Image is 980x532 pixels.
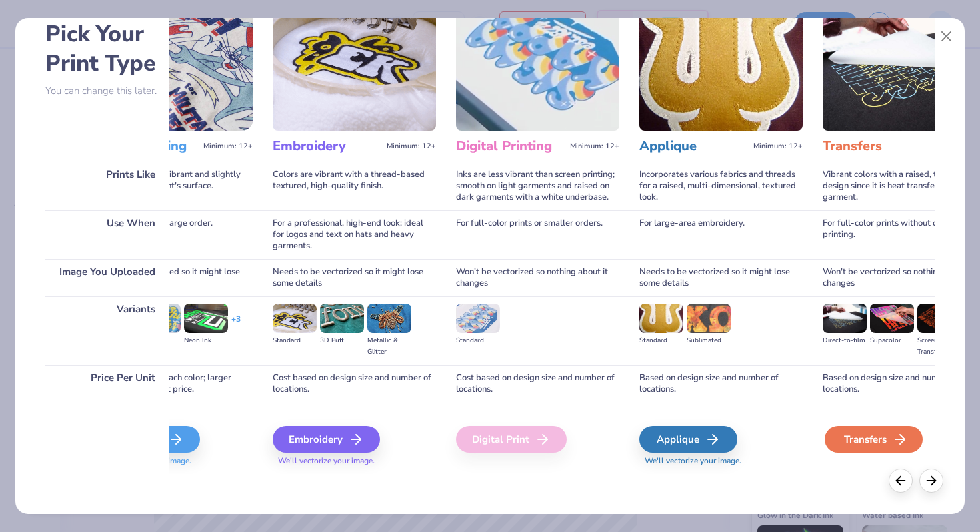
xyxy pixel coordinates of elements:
button: Close [934,24,959,49]
span: We'll vectorize your image. [639,455,803,467]
img: Neon Ink [184,304,228,333]
div: Variants [45,296,169,365]
div: Standard [273,335,317,346]
div: Neon Ink [184,335,228,346]
div: Metallic & Glitter [367,335,411,358]
span: Minimum: 12+ [570,142,619,151]
div: 3D Puff [320,335,364,346]
img: Standard [273,304,317,333]
img: Supacolor [870,304,914,333]
span: Minimum: 12+ [753,142,803,151]
h3: Digital Printing [456,138,565,155]
img: Standard [456,304,500,333]
div: Digital Print [456,426,567,453]
div: Needs to be vectorized so it might lose some details [89,259,253,296]
span: Minimum: 12+ [203,142,253,151]
div: + 3 [231,314,241,336]
div: For full-color prints or smaller orders. [456,210,619,259]
div: Supacolor [870,335,914,346]
div: Sublimated [687,335,731,346]
div: Price Per Unit [45,365,169,403]
div: For large-area embroidery. [639,210,803,259]
div: Image You Uploaded [45,259,169,296]
div: Won't be vectorized so nothing about it changes [456,259,619,296]
div: Needs to be vectorized so it might lose some details [273,259,436,296]
img: Direct-to-film [823,304,867,333]
img: Sublimated [687,304,731,333]
div: Inks are less vibrant than screen printing; smooth on light garments and raised on dark garments ... [456,162,619,210]
div: Needs to be vectorized so it might lose some details [639,259,803,296]
div: Transfers [825,426,923,453]
h3: Applique [639,138,748,155]
div: Applique [639,426,737,453]
div: Use When [45,210,169,259]
div: Incorporates various fabrics and threads for a raised, multi-dimensional, textured look. [639,162,803,210]
div: Based on design size and number of locations. [639,365,803,403]
span: We'll vectorize your image. [273,455,436,467]
div: Cost based on design size and number of locations. [273,365,436,403]
h3: Embroidery [273,138,381,155]
div: Direct-to-film [823,335,867,346]
div: Colors will be very vibrant and slightly raised on the garment's surface. [89,162,253,210]
img: 3D Puff [320,304,364,333]
div: Prints Like [45,162,169,210]
img: Standard [639,304,683,333]
div: For a professional, high-end look; ideal for logos and text on hats and heavy garments. [273,210,436,259]
h2: Pick Your Print Type [45,19,169,78]
div: Embroidery [273,426,380,453]
div: Colors are vibrant with a thread-based textured, high-quality finish. [273,162,436,210]
div: For a classic look or large order. [89,210,253,259]
span: Minimum: 12+ [387,142,436,151]
div: Standard [639,335,683,346]
span: We'll vectorize your image. [89,455,253,467]
div: Cost based on design size and number of locations. [456,365,619,403]
p: You can change this later. [45,85,169,97]
div: Screen Transfer [917,335,961,358]
div: Additional cost for each color; larger orders lower the unit price. [89,365,253,403]
h3: Transfers [823,138,931,155]
img: Screen Transfer [917,304,961,333]
div: Standard [456,335,500,346]
img: Metallic & Glitter [367,304,411,333]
